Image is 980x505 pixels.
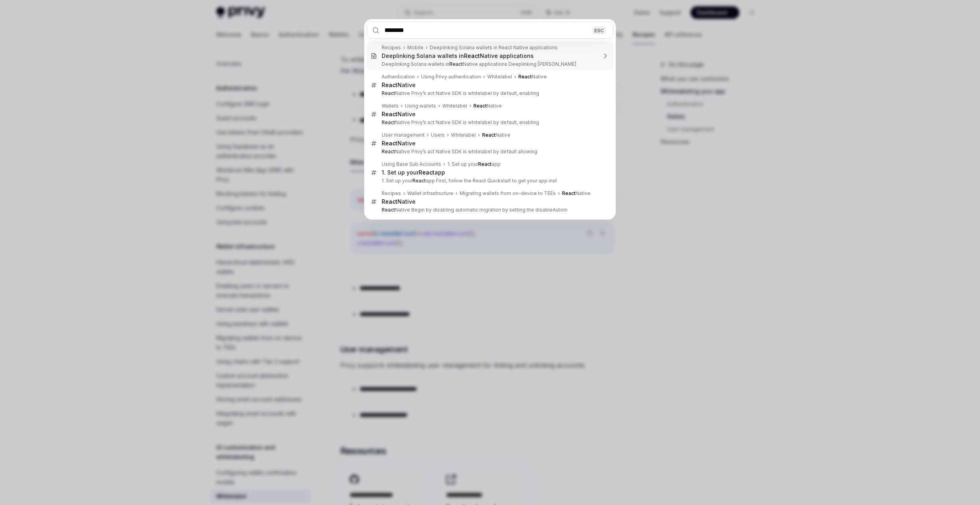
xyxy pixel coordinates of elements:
[382,190,401,197] div: Recipes
[382,74,415,80] div: Authentication
[382,132,425,138] div: User management
[382,90,597,97] p: Native Privy’s act Native SDK is whitelabel by default, enabling
[382,198,416,205] div: Native
[382,169,445,176] div: 1. Set up your app
[382,207,395,213] b: React
[518,74,532,80] b: React
[382,119,597,126] p: Native Privy’s act Native SDK is whitelabel by default, enabling
[382,45,401,51] div: Recipes
[382,140,397,147] b: React
[382,161,441,167] div: Using Base Sub Accounts
[382,140,416,147] div: Native
[449,61,463,67] b: React
[442,103,467,109] div: Whitelabel
[382,149,597,155] p: Native Privy’s act Native SDK is whitelabel by default allowing
[382,149,395,154] b: React
[382,82,397,88] b: React
[382,52,534,59] div: Deeplinking Solana wallets in Native applications
[447,161,501,167] div: 1. Set up your app
[382,103,399,109] div: Wallets
[464,52,480,59] b: React
[405,103,436,109] div: Using wallets
[473,103,502,109] div: Native
[412,178,426,184] b: React
[419,169,434,176] b: React
[482,132,496,138] b: React
[592,26,606,34] div: ESC
[382,207,597,213] p: Native Begin by disabling automatic migration by setting the disableAutom
[431,132,445,138] div: Users
[430,45,558,51] div: Deeplinking Solana wallets in React Native applications
[518,74,547,80] div: Native
[382,111,416,118] div: Native
[478,161,492,167] b: React
[562,190,590,197] div: Native
[460,190,556,197] div: Migrating wallets from on-device to TEEs
[421,74,481,80] div: Using Privy authentication
[382,111,397,117] b: React
[382,119,395,125] b: React
[482,132,510,138] div: Native
[562,190,575,196] b: React
[473,103,487,109] b: React
[382,198,397,205] b: React
[407,190,453,197] div: Wallet infrastructure
[407,45,423,51] div: Mobile
[451,132,476,138] div: Whitelabel
[382,61,597,67] p: Deeplinking Solana wallets in Native applications Deeplinking [PERSON_NAME]
[382,82,416,89] div: Native
[487,74,512,80] div: Whitelabel
[382,178,597,184] p: 1. Set up your app First, follow the React Quickstart to get your app inst
[382,90,395,96] b: React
